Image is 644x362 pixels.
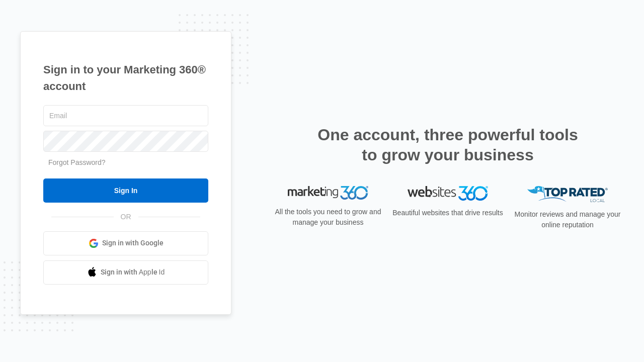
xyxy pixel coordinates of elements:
[43,178,208,203] input: Sign In
[288,186,368,200] img: Marketing 360
[43,105,208,126] input: Email
[511,209,624,230] p: Monitor reviews and manage your online reputation
[43,260,208,285] a: Sign in with Apple Id
[314,125,581,165] h2: One account, three powerful tools to grow your business
[43,231,208,255] a: Sign in with Google
[48,158,106,166] a: Forgot Password?
[102,238,164,248] span: Sign in with Google
[391,208,504,218] p: Beautiful websites that drive results
[101,267,165,278] span: Sign in with Apple Id
[114,212,138,222] span: OR
[527,186,608,203] img: Top Rated Local
[408,186,488,201] img: Websites 360
[43,61,208,95] h1: Sign in to your Marketing 360® account
[272,207,384,228] p: All the tools you need to grow and manage your business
